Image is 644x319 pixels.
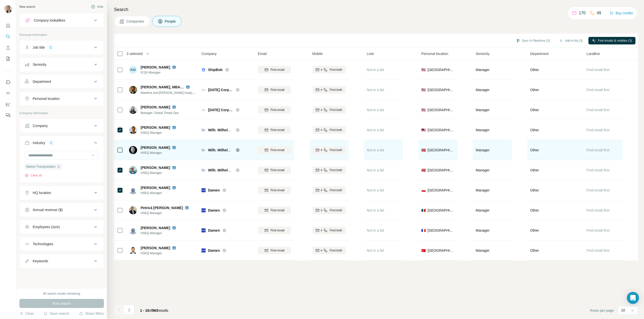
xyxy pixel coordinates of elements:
[141,85,187,89] span: [PERSON_NAME], MBA, MS
[43,291,80,296] div: 80 search results remaining
[421,168,426,173] span: 🇳🇴
[208,188,220,193] span: Damen
[258,166,291,174] button: Find email
[20,187,104,199] button: HQ location
[19,311,34,316] button: Clear
[202,68,206,72] img: Logo of ShipBob
[20,58,104,71] button: Seniority
[20,238,104,250] button: Technologies
[172,65,176,69] img: LinkedIn logo
[476,228,490,232] span: Manager
[141,70,182,75] span: ICQA Manager
[26,164,56,169] span: Marine Transportation
[258,106,291,114] button: Find email
[208,107,233,112] span: [DATE] Corporation
[208,248,220,253] span: Damen
[367,168,384,172] span: Not in a list
[428,107,455,112] span: [GEOGRAPHIC_DATA]
[20,14,104,26] button: Company lookalikes
[330,208,342,213] span: Find both
[428,87,455,92] span: [GEOGRAPHIC_DATA]
[312,146,346,154] button: Find both
[33,123,48,128] div: Company
[202,228,206,232] img: Logo of Damen
[127,51,143,56] span: 3 selected
[367,208,384,212] span: Not in a list
[367,188,384,192] span: Not in a list
[140,308,168,312] span: results
[587,228,610,232] span: Find email first
[124,305,134,315] button: Navigate to next page
[270,128,284,132] span: Find email
[587,51,600,56] span: Landline
[258,51,267,56] span: Email
[4,21,12,30] button: Quick start
[587,128,610,132] span: Find email first
[587,188,610,192] span: Find email first
[208,87,233,92] span: [DATE] Corporation
[20,41,104,53] button: Job title1
[587,68,610,72] span: Find email first
[312,207,346,214] button: Find both
[141,225,170,230] span: [PERSON_NAME]
[330,148,342,152] span: Find both
[270,168,284,172] span: Find email
[258,66,291,74] button: Find email
[598,38,632,43] span: Find emails & mobiles (3)
[208,208,220,213] span: Damen
[20,255,104,267] button: Keywords
[4,111,12,120] button: Feedback
[33,45,45,50] div: Job title
[587,88,610,92] span: Find email first
[202,149,206,152] img: Logo of Wilh. Wilhelmsen Holding ASA
[421,148,426,153] span: 🇳🇴
[330,168,342,172] span: Find both
[428,228,455,233] span: [GEOGRAPHIC_DATA]
[476,68,490,72] span: Manager
[141,206,183,210] span: Petrică [PERSON_NAME]
[172,246,176,250] img: LinkedIn logo
[421,228,426,233] span: 🇫🇷
[530,87,539,92] span: Other
[20,221,104,233] button: Employees (size)
[4,89,12,98] button: Use Surfe API
[270,88,284,92] span: Find email
[152,308,158,312] span: 963
[141,131,182,135] span: HSEQ Manager
[20,120,104,132] button: Company
[202,169,206,172] img: Logo of Wilh. Wilhelmsen Holding ASA
[421,87,426,92] span: 🇺🇸
[476,88,490,92] span: Manager
[129,166,137,174] img: Avatar
[172,146,176,150] img: LinkedIn logo
[587,108,610,112] span: Find email first
[530,208,539,213] span: Other
[34,18,65,23] div: Company lookalikes
[530,67,539,72] span: Other
[530,127,539,133] span: Other
[421,127,426,133] span: 🇲🇾
[141,65,170,70] span: [PERSON_NAME]
[19,5,35,9] div: New search
[141,251,182,256] span: HSEQ Manager
[587,148,610,152] span: Find email first
[258,186,291,194] button: Find email
[129,86,137,94] img: Avatar
[590,308,614,313] span: Rows per page
[530,228,539,233] span: Other
[258,126,291,134] button: Find email
[476,248,490,252] span: Manager
[312,86,346,94] button: Find both
[186,85,190,89] img: LinkedIn logo
[208,168,259,172] span: Wilh. Wilhelmsen Holding ASA
[202,129,206,132] img: Logo of Wilh. Wilhelmsen Holding ASA
[20,204,104,216] button: Annual revenue ($)
[330,68,342,72] span: Find both
[141,171,182,175] span: HSEQ Manager
[428,208,455,213] span: [GEOGRAPHIC_DATA]
[141,185,170,190] span: [PERSON_NAME]
[129,126,137,134] img: Avatar
[33,224,60,229] div: Employees (size)
[141,105,170,110] span: [PERSON_NAME]
[476,148,490,152] span: Manager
